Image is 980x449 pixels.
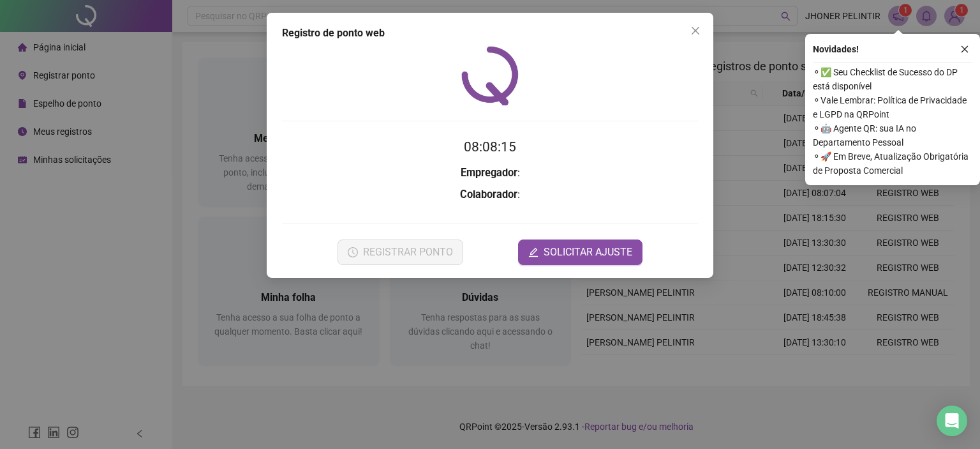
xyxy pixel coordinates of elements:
[464,139,516,155] time: 08:08:15
[813,149,972,178] span: ⚬ 🚀 Em Breve, Atualização Obrigatória de Proposta Comercial
[813,121,972,149] span: ⚬ 🤖 Agente QR: sua IA no Departamento Pessoal
[685,20,706,41] button: Close
[518,240,642,265] button: editSOLICITAR AJUSTE
[338,240,463,265] button: REGISTRAR PONTO
[544,245,632,260] span: SOLICITAR AJUSTE
[282,186,698,203] h3: :
[813,93,972,121] span: ⚬ Vale Lembrar: Política de Privacidade e LGPD na QRPoint
[690,26,701,36] span: close
[813,65,972,93] span: ⚬ ✅ Seu Checklist de Sucesso do DP está disponível
[960,45,969,54] span: close
[937,406,967,436] div: Open Intercom Messenger
[460,188,517,201] strong: Colaborador
[528,247,538,257] span: edit
[282,26,698,41] div: Registro de ponto web
[813,42,859,56] span: Novidades !
[461,167,517,179] strong: Empregador
[282,165,698,181] h3: :
[461,46,519,105] img: QRPoint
